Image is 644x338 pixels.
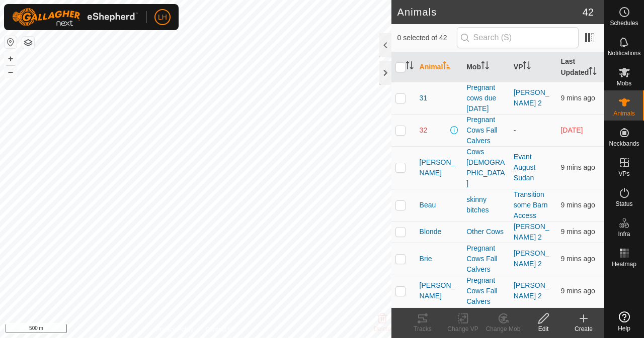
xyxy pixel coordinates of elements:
[420,227,442,237] span: Blonde
[397,6,583,18] h2: Animals
[617,80,631,86] span: Mobs
[466,243,506,275] div: Pregnant Cows Fall Calvers
[514,126,516,134] app-display-virtual-paddock-transition: -
[466,82,506,114] div: Pregnant cows due [DATE]
[403,324,443,333] div: Tracks
[514,281,549,300] a: [PERSON_NAME] 2
[420,280,459,301] span: [PERSON_NAME]
[556,52,604,82] th: Last Updated
[420,157,459,178] span: [PERSON_NAME]
[483,324,523,333] div: Change Mob
[420,254,432,264] span: Brie
[514,190,548,219] a: Transition some Barn Access
[618,231,630,237] span: Infra
[563,324,604,333] div: Create
[397,33,457,43] span: 0 selected of 42
[466,275,506,307] div: Pregnant Cows Fall Calvers
[156,325,194,334] a: Privacy Policy
[514,222,549,241] a: [PERSON_NAME] 2
[514,88,549,107] a: [PERSON_NAME] 2
[158,12,167,23] span: LH
[466,115,506,146] div: Pregnant Cows Fall Calvers
[560,228,595,236] span: 28 Aug 2025, 4:58 pm
[560,255,595,263] span: 28 Aug 2025, 4:57 pm
[618,325,630,331] span: Help
[466,194,506,215] div: skinny bitches
[560,163,595,171] span: 28 Aug 2025, 4:57 pm
[583,5,594,20] span: 42
[560,201,595,209] span: 28 Aug 2025, 4:58 pm
[514,153,536,182] a: Evant August Sudan
[481,63,489,71] p-sorticon: Activate to sort
[466,227,506,237] div: Other Cows
[406,63,414,71] p-sorticon: Activate to sort
[604,307,644,335] a: Help
[420,200,436,210] span: Beau
[12,8,138,26] img: Gallagher Logo
[5,36,17,48] button: Reset Map
[523,324,563,333] div: Edit
[589,68,597,76] p-sorticon: Activate to sort
[608,50,640,56] span: Notifications
[618,171,629,177] span: VPs
[560,287,595,295] span: 28 Aug 2025, 4:57 pm
[560,126,583,134] span: 24 Aug 2025, 11:28 am
[466,147,506,189] div: Cows [DEMOGRAPHIC_DATA]
[443,63,451,71] p-sorticon: Activate to sort
[462,52,510,82] th: Mob
[457,27,579,48] input: Search (S)
[5,66,17,78] button: –
[5,53,17,65] button: +
[420,93,428,103] span: 31
[205,325,235,334] a: Contact Us
[22,37,34,49] button: Map Layers
[612,261,636,267] span: Heatmap
[613,110,635,117] span: Animals
[510,52,557,82] th: VP
[420,125,428,136] span: 32
[514,249,549,268] a: [PERSON_NAME] 2
[610,20,638,26] span: Schedules
[443,324,483,333] div: Change VP
[560,94,595,102] span: 28 Aug 2025, 4:57 pm
[615,201,632,207] span: Status
[609,141,639,147] span: Neckbands
[416,52,463,82] th: Animal
[523,63,531,71] p-sorticon: Activate to sort
[420,307,459,328] span: ChiefExecutive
